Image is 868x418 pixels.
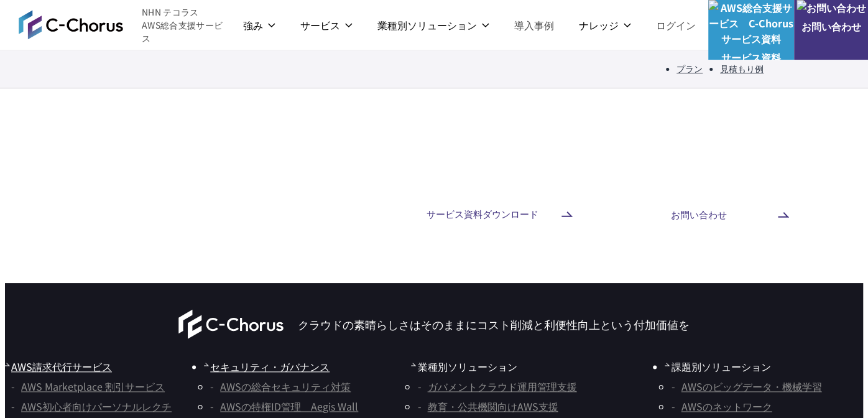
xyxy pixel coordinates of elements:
a: [PHONE_NUMBER] [67,173,342,216]
h2: クラウド活用のご相談･C-Chorusサービス のお見積り [5,103,863,137]
a: AWS総合支援サービス C-Chorus NHN テコラスAWS総合支援サービス [19,6,231,45]
p: ご相談・お見積りはこちら [596,168,801,183]
a: AWS請求代行サービス [5,359,112,374]
a: AWSのビッグデータ・機械学習 [671,376,821,396]
p: ナレッジ [579,17,631,33]
span: 課題別ソリューション [665,359,770,374]
a: セキュリティ・ガバナンス [204,359,330,374]
p: 強み [243,17,275,33]
p: サービス [300,17,353,33]
a: お問い合わせ [596,195,801,235]
span: お問い合わせ [794,19,868,34]
span: 業種別ソリューション [411,359,517,374]
p: 業種別ソリューション [377,17,489,33]
span: NHN テコラス AWS総合支援サービス [142,6,231,45]
a: AWSの総合セキュリティ対策 [210,376,351,396]
a: ガバメントクラウド運用管理支援 [417,376,576,396]
a: 導入事例 [514,17,554,33]
a: 見積もり例 [720,62,764,75]
span: サービス資料 [708,50,794,65]
a: プラン [676,62,703,75]
a: AWSの特権ID管理 Aegis Wall [210,396,358,416]
a: 教育・公共機関向けAWS支援 [417,396,558,416]
a: ログイン [656,17,696,33]
img: AWS総合支援サービス C-Chorus [19,10,123,40]
p: サービスの詳細・仕様やコスト比較の参考例など [373,168,592,183]
a: AWS Marketplace 割引サービス [11,376,165,396]
p: クラウドの素晴らしさはそのままにコスト削減と利便性向上という付加価値を [298,316,690,333]
a: AWSのネットワーク [671,396,772,416]
a: サービス資料ダウンロード [380,194,585,234]
small: (平日10:00-18:00) [67,211,342,224]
